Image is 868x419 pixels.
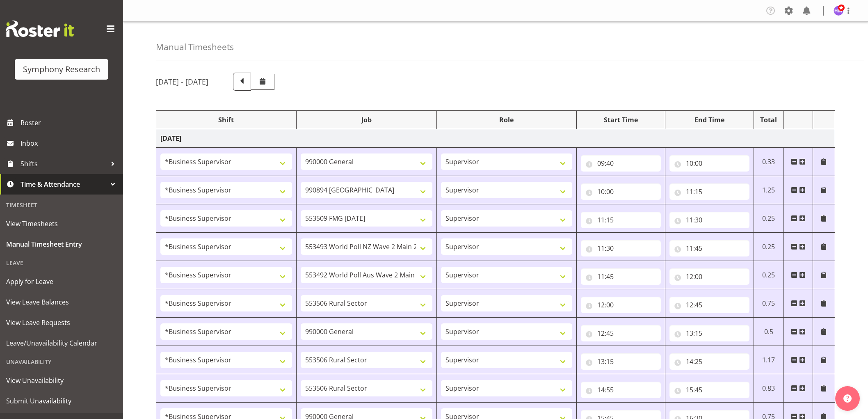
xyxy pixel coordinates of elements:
span: View Timesheets [6,218,117,230]
span: Time & Attendance [21,178,107,190]
img: help-xxl-2.png [843,394,852,403]
input: Click to select... [669,325,749,341]
input: Click to select... [669,240,749,256]
span: Apply for Leave [6,275,117,288]
div: End Time [669,115,749,125]
td: 0.25 [754,204,783,233]
span: View Leave Requests [6,316,117,329]
span: Inbox [21,137,119,149]
span: Shifts [21,158,107,170]
input: Click to select... [581,353,661,370]
span: View Unavailability [6,374,117,387]
div: Timesheet [2,197,121,213]
a: View Leave Balances [2,292,121,312]
input: Click to select... [669,382,749,398]
span: View Leave Balances [6,296,117,308]
div: Role [441,115,573,125]
input: Click to select... [669,353,749,370]
span: Roster [21,117,119,129]
span: Submit Unavailability [6,395,117,407]
td: 0.33 [754,148,783,176]
td: 1.25 [754,176,783,204]
input: Click to select... [669,268,749,285]
td: 0.75 [754,289,783,318]
input: Click to select... [581,212,661,228]
a: Leave/Unavailability Calendar [2,333,121,353]
input: Click to select... [581,325,661,341]
a: Manual Timesheet Entry [2,234,121,254]
span: Leave/Unavailability Calendar [6,337,117,349]
a: Apply for Leave [2,271,121,292]
img: hitesh-makan1261.jpg [834,6,843,16]
input: Click to select... [669,183,749,200]
td: 0.5 [754,318,783,346]
img: Rosterit website logo [6,21,74,37]
div: Total [758,115,779,125]
span: Manual Timesheet Entry [6,238,117,250]
a: View Unavailability [2,370,121,391]
td: 1.17 [754,346,783,374]
h5: [DATE] - [DATE] [156,77,208,86]
a: View Leave Requests [2,312,121,333]
input: Click to select... [581,183,661,200]
input: Click to select... [669,155,749,172]
div: Shift [160,115,292,125]
div: Symphony Research [23,63,100,76]
a: Submit Unavailability [2,391,121,411]
td: [DATE] [156,129,835,148]
input: Click to select... [581,155,661,172]
input: Click to select... [669,297,749,313]
input: Click to select... [669,212,749,228]
div: Start Time [581,115,661,125]
a: View Timesheets [2,213,121,234]
input: Click to select... [581,240,661,256]
h4: Manual Timesheets [156,42,234,52]
div: Leave [2,254,121,271]
div: Unavailability [2,353,121,370]
div: Job [301,115,432,125]
input: Click to select... [581,268,661,285]
td: 0.83 [754,374,783,403]
input: Click to select... [581,297,661,313]
td: 0.25 [754,233,783,261]
input: Click to select... [581,382,661,398]
td: 0.25 [754,261,783,289]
